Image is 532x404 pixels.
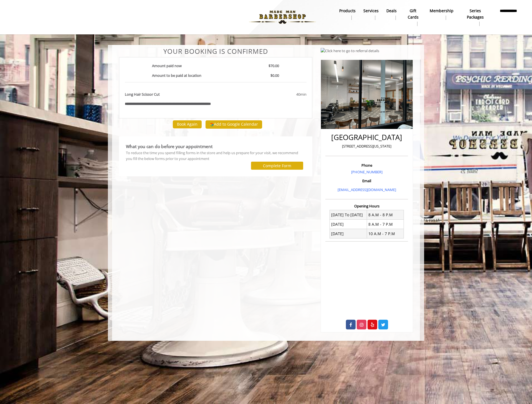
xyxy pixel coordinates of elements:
[330,220,367,229] td: [DATE]
[461,8,489,20] b: Series packages
[327,179,407,183] h3: Email
[327,163,407,167] h3: Phone
[386,8,397,14] b: Deals
[339,8,356,14] b: products
[335,7,359,21] a: Productsproducts
[401,7,426,27] a: Gift cardsgift cards
[327,143,407,149] p: [STREET_ADDRESS][US_STATE]
[152,63,182,68] b: Amount paid now
[351,169,382,174] a: [PHONE_NUMBER]
[382,7,401,21] a: DealsDeals
[251,162,303,170] button: Complete Form
[359,7,382,21] a: ServicesServices
[325,204,408,208] h3: Opening Hours
[338,187,396,192] a: [EMAIL_ADDRESS][DOMAIN_NAME]
[426,7,457,21] a: MembershipMembership
[457,7,493,27] a: Series packagesSeries packages
[321,48,379,54] img: Click here to go to referral details
[367,210,404,220] td: 8 A.M - 8 P.M
[270,73,279,78] b: $0.00
[119,48,312,55] center: Your Booking is confirmed
[244,2,321,32] img: Made Man Barbershop logo
[152,73,201,78] b: Amount to be paid at location
[367,229,404,238] td: 10 A.M - 7 P.M
[173,120,202,128] button: Book Again
[330,210,367,220] td: [DATE] To [DATE]
[126,143,213,149] b: What you can do before your appointment
[330,229,367,238] td: [DATE]
[125,92,160,97] b: Long Hair Scissor Cut
[404,8,422,20] b: gift cards
[327,133,407,141] h2: [GEOGRAPHIC_DATA]
[263,164,291,168] label: Complete Form
[430,8,454,14] b: Membership
[206,120,262,129] button: Add to Google Calendar
[251,92,306,97] div: 40min
[268,63,279,68] b: $70.00
[126,150,305,162] div: To reduce the time you spend filling forms in the store and help us prepare for your visit, we re...
[363,8,379,14] b: Services
[367,220,404,229] td: 8 A.M - 7 P.M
